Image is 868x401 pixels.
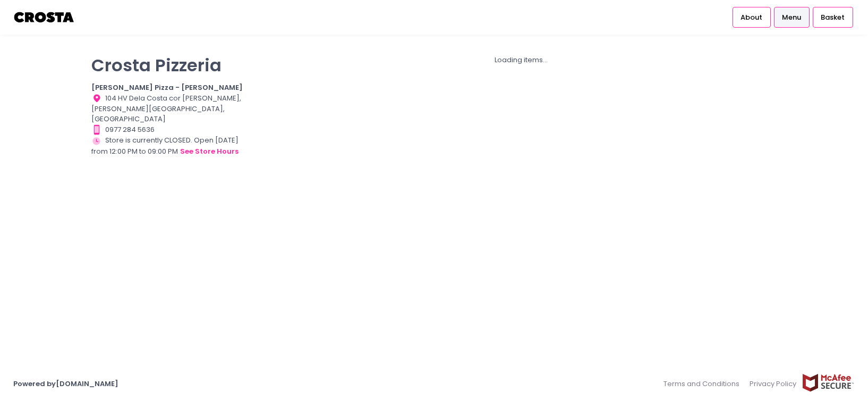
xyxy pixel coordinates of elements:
p: Crosta Pizzeria [91,55,253,76]
span: About [741,12,762,23]
a: Terms and Conditions [663,373,745,394]
b: [PERSON_NAME] Pizza - [PERSON_NAME] [91,82,243,93]
a: Menu [774,7,810,27]
img: mcafee-secure [802,373,855,392]
span: Menu [782,12,801,23]
div: Store is currently CLOSED. Open [DATE] from 12:00 PM to 09:00 PM [91,135,253,157]
img: logo [13,8,75,27]
a: Privacy Policy [745,373,802,394]
div: 104 HV Dela Costa cor [PERSON_NAME], [PERSON_NAME][GEOGRAPHIC_DATA], [GEOGRAPHIC_DATA] [91,93,253,124]
div: 0977 284 5636 [91,124,253,135]
a: Powered by[DOMAIN_NAME] [13,379,118,389]
span: Basket [821,12,845,23]
button: see store hours [180,146,239,157]
div: Loading items... [266,55,777,65]
a: About [733,7,771,27]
